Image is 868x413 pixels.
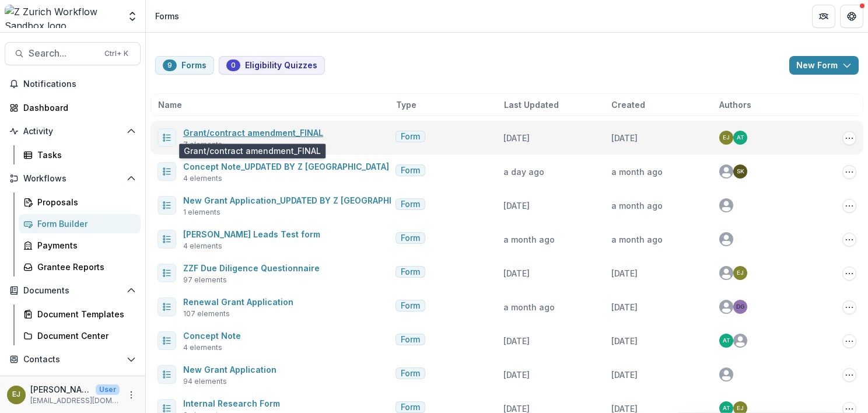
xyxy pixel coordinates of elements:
button: New Form [789,56,859,75]
span: Form [401,301,420,311]
span: [DATE] [611,370,638,380]
p: User [96,384,120,395]
span: 0 [231,61,236,69]
span: Contacts [23,355,122,365]
div: Proposals [37,196,131,208]
div: Emelie Jutblad [737,405,744,411]
div: Emelie Jutblad [723,135,730,141]
svg: avatar [719,198,733,212]
a: ZZF Due Diligence Questionnaire [183,263,320,273]
a: Proposals [19,192,141,212]
span: Created [611,99,645,111]
div: Payments [37,239,131,251]
div: Form Builder [37,218,131,230]
p: [EMAIL_ADDRESS][DOMAIN_NAME] [30,395,120,406]
span: Notifications [23,79,136,89]
span: Last Updated [504,99,559,111]
a: Internal Research Form [183,398,280,408]
a: Document Templates [19,304,141,324]
div: Anna Test [723,338,730,344]
span: Form [401,267,420,277]
span: a month ago [611,167,663,177]
div: Tasks [37,149,131,161]
div: Sofyen Khalfaoui [737,169,744,174]
span: 94 elements [183,376,227,387]
div: Anna Test [737,135,744,141]
span: 1 elements [183,207,220,218]
div: Dashboard [23,101,131,114]
div: Anna Test [723,405,730,411]
svg: avatar [719,266,733,280]
span: 4 elements [183,342,222,353]
button: Options [842,131,856,145]
a: New Grant Application_UPDATED BY Z [GEOGRAPHIC_DATA] [183,195,425,205]
span: [DATE] [611,336,638,346]
div: Emelie Jutblad [12,391,20,398]
a: Form Builder [19,214,141,233]
span: [DATE] [503,133,530,143]
span: Form [401,199,420,209]
svg: avatar [719,367,733,381]
span: a month ago [503,235,555,244]
button: Open Documents [5,281,141,300]
svg: avatar [733,334,747,348]
a: Concept Note [183,331,241,341]
button: Options [842,368,856,382]
button: Options [842,300,856,314]
span: Form [401,402,420,412]
span: [DATE] [611,268,638,278]
a: New Grant Application [183,365,276,374]
span: [DATE] [503,370,530,380]
button: Options [842,165,856,179]
a: Concept Note_UPDATED BY Z [GEOGRAPHIC_DATA] [183,162,389,171]
span: 107 elements [183,309,230,319]
a: Payments [19,236,141,255]
span: a month ago [503,302,555,312]
span: a month ago [611,201,663,211]
span: 7 elements [183,139,222,150]
button: Open Contacts [5,350,141,369]
nav: breadcrumb [150,8,184,24]
img: Z Zurich Workflow Sandbox logo [5,5,120,28]
button: Open Workflows [5,169,141,188]
button: Options [842,334,856,348]
a: Tasks [19,145,141,164]
div: Document Center [37,330,131,342]
button: Search... [5,42,141,65]
button: Get Help [840,5,863,28]
span: Form [401,233,420,243]
button: Forms [155,56,214,75]
span: 9 [167,61,172,69]
p: [PERSON_NAME] [30,383,91,395]
div: Ctrl + K [102,47,131,60]
svg: avatar [719,300,733,314]
span: Authors [719,99,751,111]
a: Renewal Grant Application [183,297,293,307]
button: Partners [812,5,835,28]
span: Workflows [23,174,122,184]
button: Options [842,267,856,281]
span: [DATE] [611,302,638,312]
span: a day ago [503,167,544,177]
span: 4 elements [183,173,222,184]
span: Name [158,99,182,111]
span: 4 elements [183,241,222,251]
a: Dashboard [5,98,141,117]
svg: avatar [719,164,733,178]
div: Grantee Reports [37,261,131,273]
span: [DATE] [611,133,638,143]
span: [DATE] [503,201,530,211]
button: Options [842,199,856,213]
span: Form [401,166,420,176]
div: Emelie Jutblad [737,270,744,276]
span: Documents [23,286,122,296]
span: Search... [29,48,97,59]
div: Document Templates [37,308,131,320]
div: Dirk Gawronska [736,304,744,310]
a: Document Center [19,326,141,345]
button: Eligibility Quizzes [219,56,325,75]
button: More [124,388,138,402]
span: a month ago [611,235,663,244]
svg: avatar [719,232,733,246]
span: 97 elements [183,275,227,285]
